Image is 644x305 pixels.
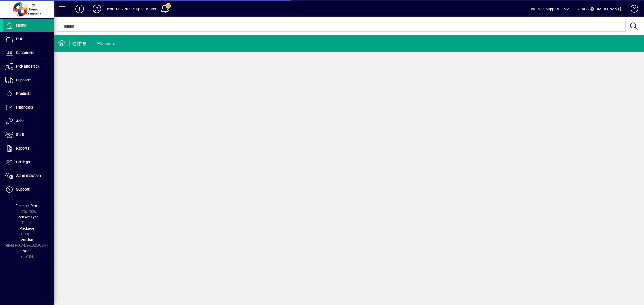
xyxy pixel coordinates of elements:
[3,32,54,46] a: POS
[16,91,31,96] span: Products
[88,4,105,14] button: Profile
[71,4,88,14] button: Add
[16,146,29,150] span: Reports
[23,249,31,253] span: Node
[16,23,26,27] span: Home
[15,204,39,208] span: Financial Year
[3,60,54,73] a: Pick and Pack
[16,132,24,137] span: Staff
[627,1,637,18] a: Knowledge Base
[97,39,115,48] div: Welcome
[3,169,54,183] a: Administration
[16,64,39,68] span: Pick and Pack
[3,142,54,155] a: Reports
[58,39,86,48] div: Home
[3,87,54,101] a: Products
[105,5,156,13] div: Demo Co 270825 Update - AN
[3,101,54,114] a: Financials
[3,46,54,59] a: Customers
[16,78,31,82] span: Suppliers
[3,155,54,169] a: Settings
[16,50,34,55] span: Customers
[531,5,621,13] div: Infusion Support [EMAIL_ADDRESS][DOMAIN_NAME]
[16,37,23,41] span: POS
[16,119,24,123] span: Jobs
[3,128,54,142] a: Staff
[15,215,39,219] span: Licensee Type
[3,73,54,87] a: Suppliers
[16,105,33,109] span: Financials
[20,226,34,230] span: Package
[16,173,41,178] span: Administration
[3,183,54,196] a: Support
[3,114,54,128] a: Jobs
[21,237,33,242] span: Version
[16,160,30,164] span: Settings
[16,187,30,191] span: Support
